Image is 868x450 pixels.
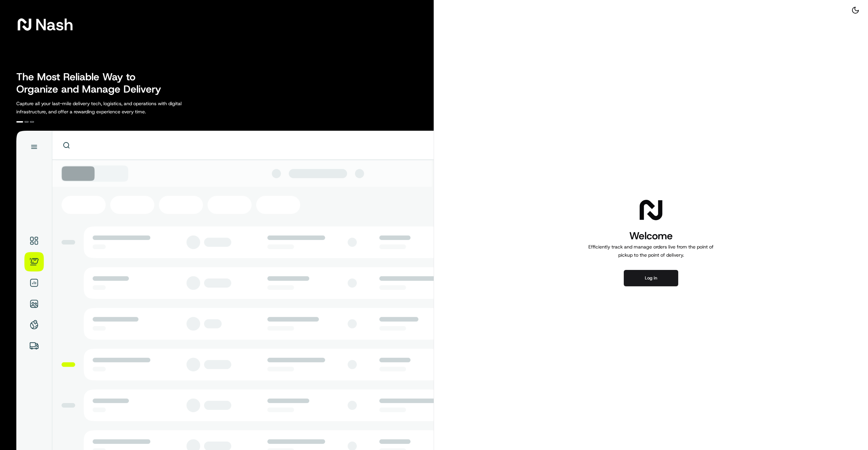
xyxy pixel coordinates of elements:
p: Efficiently track and manage orders live from the point of pickup to the point of delivery. [586,243,716,259]
h2: The Most Reliable Way to Organize and Manage Delivery [16,71,169,95]
span: Nash [35,18,73,31]
p: Capture all your last-mile delivery tech, logistics, and operations with digital infrastructure, ... [16,99,212,116]
h1: Welcome [586,229,716,243]
button: Log in [624,270,678,286]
